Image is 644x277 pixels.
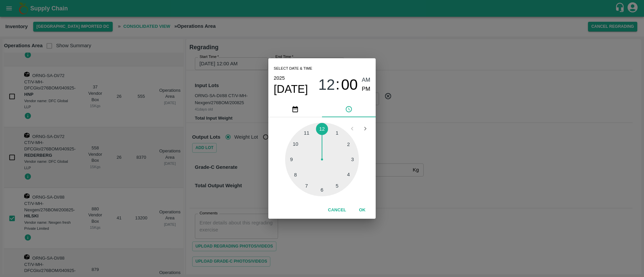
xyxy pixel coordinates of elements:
[274,64,312,74] span: Select date & time
[268,101,322,117] button: pick date
[341,76,358,93] button: 00
[336,76,340,93] span: :
[362,76,371,85] button: AM
[362,85,371,94] button: PM
[359,122,372,135] button: Open next view
[274,74,285,82] button: 2025
[318,76,335,93] button: 12
[274,82,308,96] button: [DATE]
[352,204,373,216] button: OK
[322,101,376,117] button: pick time
[325,204,349,216] button: Cancel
